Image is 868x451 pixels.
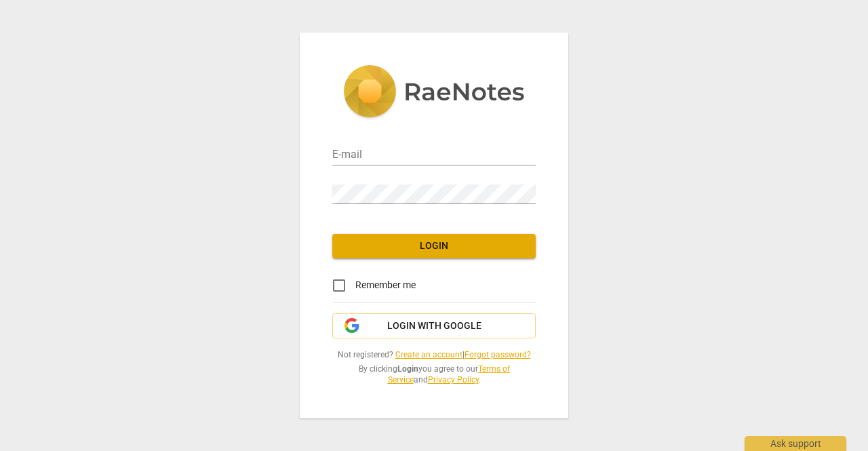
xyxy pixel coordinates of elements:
[397,364,418,374] b: Login
[355,278,416,292] span: Remember me
[332,234,536,258] button: Login
[428,375,479,385] a: Privacy Policy
[332,364,536,386] span: By clicking you agree to our and .
[343,239,525,253] span: Login
[465,350,531,359] a: Forgot password?
[388,364,510,385] a: Terms of Service
[332,313,536,339] button: Login with Google
[332,349,536,361] span: Not registered? |
[745,436,846,451] div: Ask support
[387,319,481,333] span: Login with Google
[395,350,462,359] a: Create an account
[343,65,525,121] img: 5ac2273c67554f335776073100b6d88f.svg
